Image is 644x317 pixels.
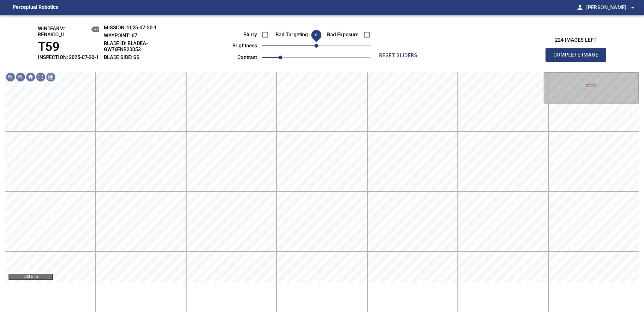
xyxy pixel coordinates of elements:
button: reset sliders [373,49,424,62]
span: reset sliders [376,51,421,60]
button: copy message details [91,26,99,33]
span: [PERSON_NAME] [586,3,636,12]
h2: BLADE ID: bladeA-GW76FNB20053 [104,40,180,52]
label: contrast [222,55,257,60]
span: arrow_drop_down [629,4,636,11]
label: brightness [222,43,257,48]
div: Go home [26,72,36,82]
h1: T59 [38,39,99,54]
h2: MISSION: 2025-07-20-1 [104,25,180,31]
label: Blurry [222,32,257,37]
label: Bad Targeting [273,32,308,37]
div: Toggle full page [36,72,46,82]
span: Complete Image [552,51,599,59]
h2: WAYPOINT: 67 [104,33,180,39]
h2: INSPECTION: 2025-07-20-1 [38,54,99,60]
span: person [576,4,584,11]
div: Zoom out [15,72,26,82]
button: [PERSON_NAME] [584,1,636,14]
label: Bad Exposure [324,32,359,37]
h3: 224 images left [546,37,606,43]
div: Zoom in [5,72,15,82]
button: Complete Image [546,48,606,62]
span: 0 [315,33,317,37]
h2: windfarm: Renaico_II [38,26,99,38]
h2: BLADE SIDE: SS [104,54,180,60]
figcaption: Perceptual Robotics [13,3,58,13]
